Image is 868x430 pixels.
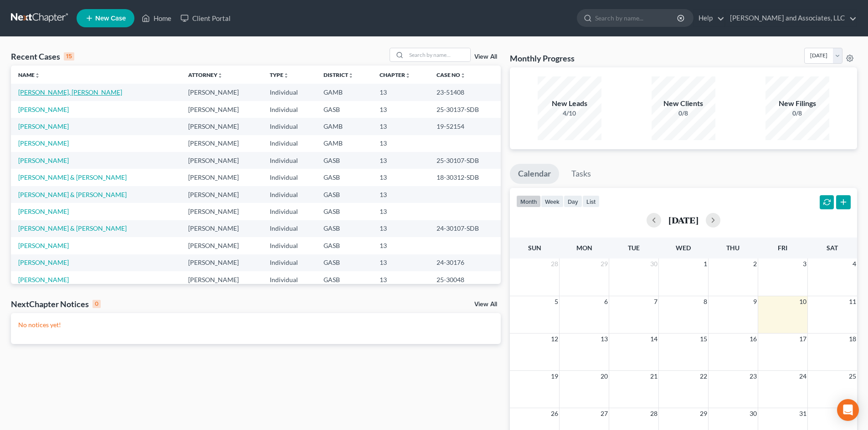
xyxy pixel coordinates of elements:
a: [PERSON_NAME] [18,122,69,130]
div: NextChapter Notices [11,298,101,309]
span: New Case [95,15,126,22]
span: 15 [699,334,708,344]
td: [PERSON_NAME] [181,186,262,203]
i: unfold_more [35,73,40,78]
a: Chapterunfold_more [380,71,411,78]
span: 2 [752,258,758,269]
td: 13 [372,169,429,186]
span: Sat [827,244,838,252]
td: GAMB [316,118,372,135]
div: New Clients [652,98,715,109]
a: Case Nounfold_more [437,71,466,78]
span: 28 [649,408,658,419]
a: View All [474,54,497,60]
td: [PERSON_NAME] [181,220,262,237]
a: Attorneyunfold_more [188,71,223,78]
input: Search by name... [406,48,470,61]
span: Sun [528,244,541,252]
td: [PERSON_NAME] [181,271,262,288]
td: GASB [316,254,372,271]
td: Individual [262,220,316,237]
td: [PERSON_NAME] [181,118,262,135]
span: Tue [628,244,640,252]
span: 29 [600,258,609,269]
button: list [582,195,600,207]
span: 17 [798,334,807,344]
td: 13 [372,203,429,220]
span: 10 [798,296,807,307]
a: [PERSON_NAME] & [PERSON_NAME] [18,191,127,198]
span: 4 [852,258,857,269]
td: 19-52154 [429,118,501,135]
td: [PERSON_NAME] [181,169,262,186]
span: 1 [703,258,708,269]
span: 5 [554,296,559,307]
td: 13 [372,152,429,169]
i: unfold_more [405,73,411,78]
td: 13 [372,220,429,237]
span: 31 [798,408,807,419]
td: 18-30312-SDB [429,169,501,186]
td: 25-30107-SDB [429,152,501,169]
span: Wed [676,244,691,252]
button: week [541,195,564,207]
a: Client Portal [176,10,235,26]
a: [PERSON_NAME] & [PERSON_NAME] [18,173,127,181]
span: 18 [848,334,857,344]
i: unfold_more [460,73,466,78]
td: 13 [372,254,429,271]
button: day [564,195,582,207]
span: 20 [600,371,609,382]
div: 0/8 [765,109,829,118]
td: GASB [316,101,372,118]
td: Individual [262,203,316,220]
td: [PERSON_NAME] [181,84,262,101]
td: GASB [316,203,372,220]
span: Fri [778,244,787,252]
a: Home [137,10,176,26]
a: [PERSON_NAME] [18,242,69,249]
span: 12 [550,334,559,344]
td: [PERSON_NAME] [181,101,262,118]
a: Districtunfold_more [324,71,354,78]
span: 16 [749,334,758,344]
span: 26 [550,408,559,419]
td: Individual [262,237,316,254]
td: GASB [316,220,372,237]
a: Calendar [510,164,559,184]
p: No notices yet! [18,320,493,329]
td: 25-30137-SDB [429,101,501,118]
td: GASB [316,237,372,254]
div: New Filings [765,98,829,109]
a: [PERSON_NAME] [18,276,69,283]
span: 9 [752,296,758,307]
a: [PERSON_NAME] [18,207,69,215]
td: 13 [372,271,429,288]
div: 4/10 [538,109,601,118]
td: Individual [262,169,316,186]
div: Open Intercom Messenger [837,399,859,421]
span: 19 [550,371,559,382]
span: 7 [653,296,658,307]
i: unfold_more [217,73,223,78]
td: Individual [262,186,316,203]
span: 13 [600,334,609,344]
td: GAMB [316,84,372,101]
span: 14 [649,334,658,344]
span: Mon [576,244,592,252]
div: Recent Cases [11,51,74,62]
td: Individual [262,118,316,135]
span: 25 [848,371,857,382]
h2: [DATE] [668,215,699,225]
span: 27 [600,408,609,419]
td: Individual [262,135,316,152]
span: Thu [726,244,740,252]
a: [PERSON_NAME] and Associates, LLC [725,10,857,26]
td: 13 [372,84,429,101]
a: [PERSON_NAME] [18,139,69,147]
td: 23-51408 [429,84,501,101]
a: [PERSON_NAME], [PERSON_NAME] [18,88,122,96]
div: 0/8 [652,109,715,118]
td: 13 [372,101,429,118]
input: Search by name... [595,10,678,26]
